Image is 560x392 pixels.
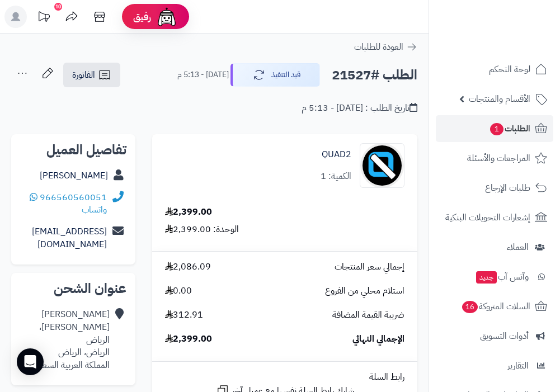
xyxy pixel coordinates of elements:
[54,3,62,11] div: 10
[20,282,126,295] h2: عنوان الشحن
[177,69,229,81] small: [DATE] - 5:13 م
[436,263,553,290] a: وآتس آبجديد
[133,10,151,23] span: رفيق
[360,143,404,188] img: no_image-90x90.png
[40,169,108,182] a: [PERSON_NAME]
[165,206,212,219] div: 2,399.00
[165,261,211,273] span: 2,086.09
[30,6,58,31] a: تحديثات المنصة
[507,358,529,374] span: التقارير
[354,40,403,54] span: العودة للطلبات
[40,191,107,204] a: 966560560051
[436,174,553,201] a: طلبات الإرجاع
[436,234,553,261] a: العملاء
[32,225,107,251] a: [EMAIL_ADDRESS][DOMAIN_NAME]
[354,40,417,54] a: العودة للطلبات
[20,308,110,372] div: [PERSON_NAME] [PERSON_NAME]، الرياض الرياض، الرياض المملكة العربية السعودية
[467,150,530,166] span: المراجعات والأسئلة
[352,333,404,346] span: الإجمالي النهائي
[436,145,553,172] a: المراجعات والأسئلة
[20,143,126,157] h2: تفاصيل العميل
[436,323,553,350] a: أدوات التسويق
[165,309,203,322] span: 312.91
[475,269,529,285] span: وآتس آب
[436,204,553,231] a: إشعارات التحويلات البنكية
[489,121,530,136] span: الطلبات
[490,123,503,135] span: 1
[321,170,351,183] div: الكمية: 1
[17,348,44,375] div: Open Intercom Messenger
[325,285,404,297] span: استلام محلي من الفروع
[462,301,478,313] span: 16
[445,210,530,225] span: إشعارات التحويلات البنكية
[461,299,530,314] span: السلات المتروكة
[436,352,553,379] a: التقارير
[436,115,553,142] a: الطلبات1
[480,328,529,344] span: أدوات التسويق
[63,63,120,87] a: الفاتورة
[484,29,549,52] img: logo-2.png
[165,285,192,297] span: 0.00
[322,148,351,161] a: QUAD2
[335,261,404,273] span: إجمالي سعر المنتجات
[469,91,530,107] span: الأقسام والمنتجات
[230,63,320,87] button: قيد التنفيذ
[156,6,178,28] img: ai-face.png
[302,102,417,115] div: تاريخ الطلب : [DATE] - 5:13 م
[72,68,95,82] span: الفاتورة
[436,293,553,320] a: السلات المتروكة16
[332,309,404,322] span: ضريبة القيمة المضافة
[476,271,497,284] span: جديد
[332,64,417,87] h2: الطلب #21527
[30,191,107,217] a: واتساب
[157,371,413,384] div: رابط السلة
[489,62,530,77] span: لوحة التحكم
[165,223,239,236] div: الوحدة: 2,399.00
[485,180,530,196] span: طلبات الإرجاع
[436,56,553,83] a: لوحة التحكم
[165,333,212,346] span: 2,399.00
[507,239,529,255] span: العملاء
